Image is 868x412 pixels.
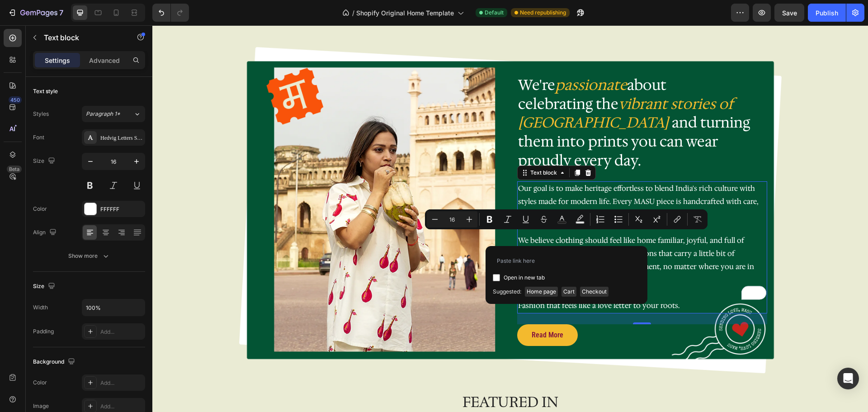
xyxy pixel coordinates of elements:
[366,157,614,287] p: Our goal is to make heritage effortless to blend India's rich culture with styles made for modern...
[100,205,143,213] div: FFFFFF
[493,253,640,268] input: Paste link here
[561,287,576,297] span: Cart
[425,209,708,229] div: Editor contextual toolbar
[33,205,47,213] div: Color
[33,303,48,312] div: Width
[782,9,797,17] span: Save
[33,402,49,410] div: Image
[68,251,110,260] div: Show more
[580,287,609,297] span: Checkout
[520,9,566,17] span: Need republishing
[82,106,145,122] button: Paragraph 1*
[837,368,859,389] div: Open Intercom Messenger
[86,110,120,118] span: Paragraph 1*
[45,56,70,65] p: Settings
[33,227,58,239] div: Align
[33,133,44,142] div: Font
[365,299,425,321] a: Read More
[376,143,406,152] div: Text block
[33,379,47,387] div: Color
[4,4,67,22] button: 7
[33,87,58,95] div: Text style
[152,4,189,22] div: Undo/Redo
[33,110,49,118] div: Styles
[9,96,22,104] div: 450
[33,356,77,368] div: Background
[7,166,22,173] div: Beta
[504,272,545,283] span: Open in new tab
[493,287,521,297] span: Suggested:
[485,9,504,17] span: Default
[356,8,454,18] span: Shopify Original Home Template
[87,366,629,387] h2: FEATURED IN
[403,50,475,69] i: passionate
[44,32,121,43] p: Text block
[33,280,57,293] div: Size
[82,299,145,316] input: Auto
[352,8,354,18] span: /
[100,134,143,142] div: Hedvig Letters Serif
[774,4,804,22] button: Save
[365,156,615,288] div: Rich Text Editor. Editing area: main
[33,155,57,167] div: Size
[365,49,615,145] h2: We're about celebrating the and turning them into prints you can wear proudly every day.
[366,69,581,107] i: vibrant stories of [GEOGRAPHIC_DATA]
[100,379,143,387] div: Add...
[59,7,63,18] p: 7
[100,403,143,411] div: Add...
[152,25,868,412] iframe: To enrich screen reader interactions, please activate Accessibility in Grammarly extension settings
[816,8,838,18] div: Publish
[89,56,120,65] p: Advanced
[33,327,54,336] div: Padding
[33,248,145,264] button: Show more
[379,304,411,315] p: Read More
[100,328,143,336] div: Add...
[808,4,846,22] button: Publish
[525,287,558,297] span: Home page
